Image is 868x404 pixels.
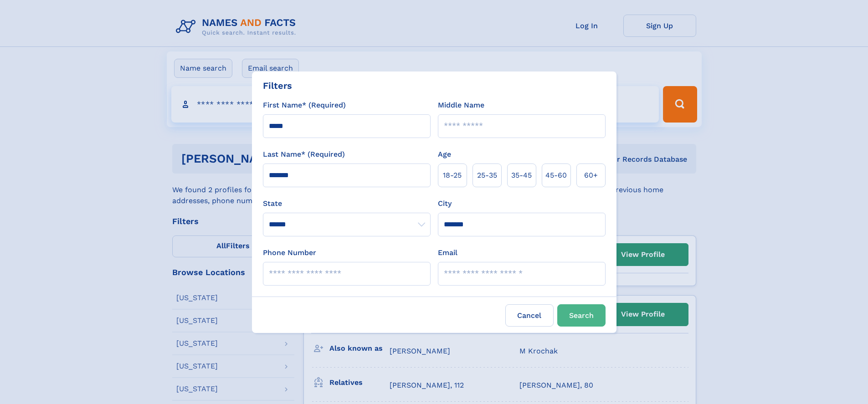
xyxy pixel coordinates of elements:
label: First Name* (Required) [263,100,346,111]
span: 45‑60 [545,170,567,181]
span: 25‑35 [477,170,497,181]
span: 60+ [584,170,598,181]
label: Middle Name [438,100,484,111]
label: Cancel [505,304,554,327]
label: Phone Number [263,247,316,258]
label: State [263,198,431,209]
div: Filters [263,79,292,92]
label: City [438,198,452,209]
button: Search [557,304,606,327]
span: 35‑45 [511,170,532,181]
label: Last Name* (Required) [263,149,345,160]
label: Age [438,149,451,160]
span: 18‑25 [443,170,462,181]
label: Email [438,247,457,258]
